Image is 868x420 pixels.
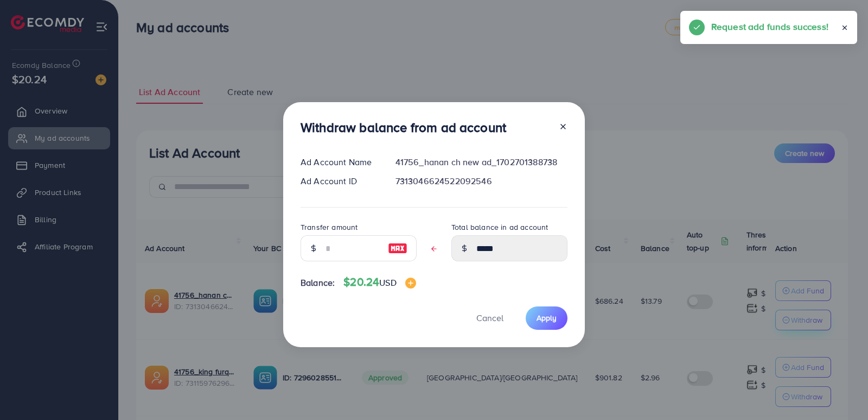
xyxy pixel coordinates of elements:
[292,156,387,168] div: Ad Account Name
[388,242,407,255] img: image
[537,312,557,323] span: Apply
[301,222,358,233] label: Transfer amount
[526,306,567,330] button: Apply
[343,275,416,289] h4: $20.24
[451,222,548,233] label: Total balance in ad account
[476,312,503,324] span: Cancel
[387,175,576,187] div: 7313046624522092546
[405,278,416,289] img: image
[822,371,860,412] iframe: Chat
[301,120,506,135] h3: Withdraw balance from ad account
[463,306,517,330] button: Cancel
[711,20,828,34] h5: Request add funds success!
[387,156,576,168] div: 41756_hanan ch new ad_1702701388738
[301,277,335,289] span: Balance:
[292,175,387,187] div: Ad Account ID
[379,277,396,289] span: USD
